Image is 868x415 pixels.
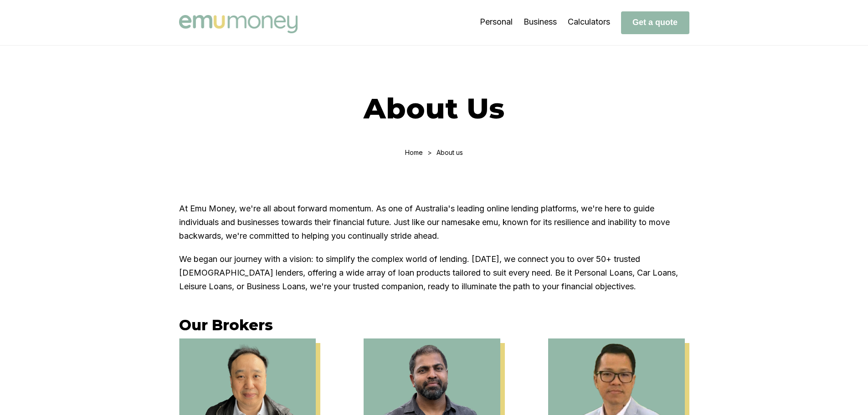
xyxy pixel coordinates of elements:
img: Emu Money logo [179,15,298,33]
div: > [427,149,432,156]
p: At Emu Money, we're all about forward momentum. As one of Australia's leading online lending plat... [179,202,689,243]
a: Get a quote [621,17,689,27]
a: Home [405,149,423,156]
h3: Our Brokers [179,316,689,334]
button: Get a quote [621,11,689,34]
p: We began our journey with a vision: to simplify the complex world of lending. [DATE], we connect ... [179,252,689,293]
div: About us [437,149,463,156]
h1: About Us [179,91,689,126]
